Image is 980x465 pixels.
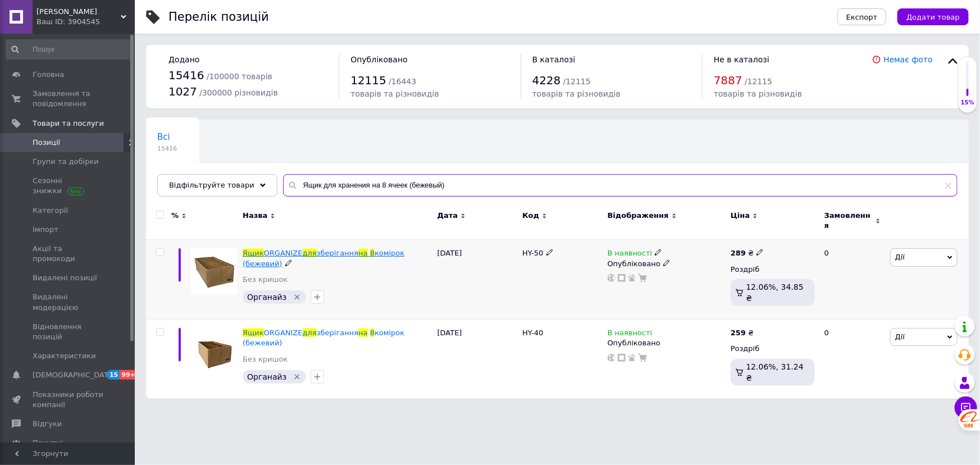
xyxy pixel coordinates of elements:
span: Код [522,211,539,221]
span: товарів та різновидів [714,89,802,98]
div: 15% [959,99,977,107]
a: Немає фото [883,55,933,64]
span: 4228 [532,74,561,87]
div: [DATE] [435,320,520,399]
span: 15 [107,370,120,380]
span: зберігання [317,329,358,337]
img: Ящик ORGANIZE для хранения на 8 ячеек (бежевый) [191,328,237,374]
span: 15416 [168,69,204,82]
span: Ящик [243,249,264,257]
span: Відфільтруйте товари [169,181,254,189]
span: HY-40 [522,329,543,337]
button: Експорт [837,8,887,25]
div: Опубліковано [608,259,725,269]
a: ЯщикORGANIZEдлязберіганняна8комірок (бежевий) [243,249,404,267]
span: / 300000 різновидів [199,88,278,97]
a: ЯщикORGANIZEдлязберіганняна8комірок (бежевий) [243,329,404,347]
span: Головна [33,70,64,80]
div: ₴ [731,328,754,338]
span: на [358,249,367,257]
button: Чат з покупцем [955,396,977,419]
span: Без нотатки [157,175,212,185]
span: для [303,329,317,337]
input: Пошук по назві позиції, артикулу і пошуковим запитам [283,174,958,197]
span: В наявності [608,329,653,340]
div: Ваш ID: 3904545 [37,17,135,27]
span: Товари та послуги [33,118,104,129]
span: / 16443 [389,77,416,86]
span: 15416 [157,144,177,153]
span: Замовлення та повідомлення [33,89,104,109]
span: Покупці [33,438,63,448]
span: Імпорт [33,225,58,235]
span: на [358,329,367,337]
span: [DEMOGRAPHIC_DATA] [33,370,116,380]
b: 289 [731,249,746,257]
span: Категорії [33,206,68,216]
span: Видалені модерацією [33,292,104,312]
div: Перелік позицій [168,11,269,23]
span: Дата [437,211,458,221]
span: Характеристики [33,351,96,361]
a: Без кришок [243,354,288,364]
span: Акції та промокоди [33,244,104,264]
span: Відновлення позицій [33,322,104,342]
svg: Видалити мітку [293,372,302,381]
span: Ящик [243,329,264,337]
span: В каталозі [532,55,576,64]
div: Опубліковано [608,338,725,348]
span: / 100000 товарів [207,72,272,81]
b: 259 [731,329,746,337]
span: HY-50 [522,249,543,257]
span: Відгуки [33,419,62,429]
span: Ціна [731,211,750,221]
span: 8 [370,249,375,257]
span: Комфорт Корнер [37,7,121,17]
span: Групи та добірки [33,157,99,167]
span: 12.06%, 31.24 ₴ [746,362,804,382]
span: Назва [243,211,267,221]
span: Показники роботи компанії [33,390,104,410]
span: товарів та різновидів [532,89,621,98]
svg: Видалити мітку [293,293,302,302]
span: 1027 [168,85,197,98]
span: Дії [895,332,905,341]
span: Не в каталозі [714,55,769,64]
button: Додати товар [897,8,969,25]
span: Дії [895,253,905,261]
span: Органайз [247,293,286,302]
img: Ящик ORGANIZE для хранения на 8 ячеек (бежевый) [191,248,237,294]
span: Позиції [33,138,60,148]
span: 7887 [714,74,742,87]
a: Без кришок [243,275,288,285]
span: Видалені позиції [33,273,97,283]
span: Органайз [247,372,286,381]
span: 12.06%, 34.85 ₴ [746,282,804,303]
span: комірок (бежевий) [243,249,404,267]
span: % [171,211,179,221]
span: зберігання [317,249,358,257]
div: Роздріб [731,265,815,275]
span: Додано [168,55,199,64]
span: Додати товар [906,13,960,21]
span: ORGANIZE [264,249,303,257]
span: ORGANIZE [264,329,303,337]
span: Опубліковано [350,55,408,64]
span: Експорт [846,13,878,21]
span: / 12115 [563,77,591,86]
span: 99+ [120,370,138,380]
span: / 12115 [745,77,772,86]
span: Замовлення [824,211,873,231]
span: Всі [157,132,170,142]
span: 12115 [350,74,386,87]
span: 8 [370,329,375,337]
span: Сезонні знижки [33,176,104,196]
span: для [303,249,317,257]
span: В наявності [608,249,653,261]
div: ₴ [731,248,764,258]
div: 0 [818,240,887,320]
div: [DATE] [435,240,520,320]
div: 0 [818,320,887,399]
div: Роздріб [731,344,815,354]
span: Відображення [608,211,669,221]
